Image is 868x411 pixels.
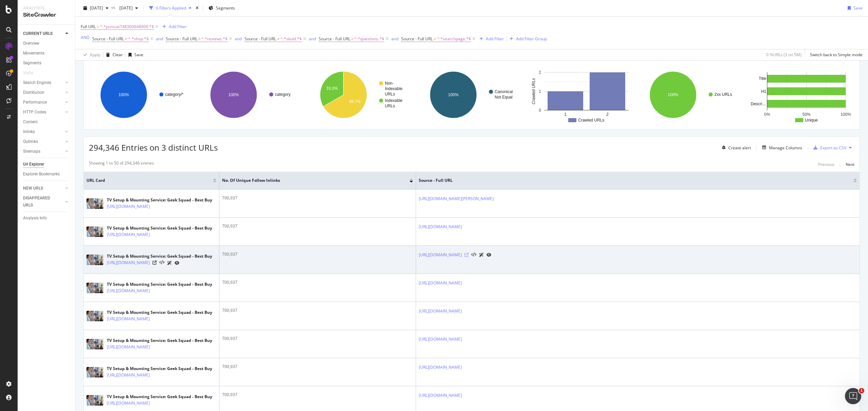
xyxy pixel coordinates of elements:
[719,142,751,153] button: Create alert
[128,34,149,44] span: ^.*shop.*$
[528,65,634,124] div: A chart.
[23,89,63,96] a: Distribution
[668,92,678,97] text: 100%
[107,309,212,316] div: TV Setup & Mounting Service: Geek Squad - Best Buy
[86,311,103,322] img: main image
[235,36,242,42] button: and
[728,145,751,151] div: Create alert
[103,49,123,60] button: Clear
[761,89,767,94] text: H1
[539,89,541,94] text: 1
[748,65,853,124] svg: A chart.
[507,35,547,43] button: Add Filter Group
[385,92,395,96] text: URLs
[23,148,63,155] a: Sitemaps
[23,215,70,222] a: Analysis Info
[805,118,818,123] text: Unique
[714,92,732,97] text: 2xx URLs
[235,36,242,42] div: and
[175,259,179,266] a: URL Inspection
[228,92,239,97] text: 100%
[160,23,187,31] button: Add Filter
[107,338,212,344] div: TV Setup & Mounting Service: Geek Squad - Best Buy
[845,3,863,14] button: Save
[23,50,44,57] div: Movements
[90,5,103,11] span: 2025 Sep. 9th
[23,215,47,222] div: Analysis Info
[86,177,211,183] span: URL Card
[419,223,462,230] a: [URL][DOMAIN_NAME]
[564,112,567,117] text: 1
[23,148,40,155] div: Sitemaps
[222,251,413,257] div: 700,937
[23,109,63,116] a: HTTP Codes
[638,65,744,124] svg: A chart.
[23,30,53,37] div: CURRENT URLS
[385,86,402,91] text: Indexable
[119,92,129,97] text: 100%
[81,49,100,60] button: Apply
[606,112,609,117] text: 2
[23,40,70,47] a: Overview
[23,99,47,106] div: Performance
[764,112,770,117] text: 0%
[539,70,541,75] text: 2
[419,195,494,202] a: [URL][DOMAIN_NAME][PERSON_NAME]
[326,86,338,91] text: 33.3%
[125,36,127,42] span: ≠
[117,5,133,11] span: 2025 Jul. 29th
[107,366,212,372] div: TV Setup & Mounting Service: Geek Squad - Best Buy
[107,394,212,400] div: TV Setup & Mounting Service: Geek Squad - Best Buy
[354,34,384,44] span: ^.*questions.*$
[134,52,143,58] div: Save
[107,253,212,259] div: TV Setup & Mounting Service: Geek Squad - Best Buy
[309,36,316,42] div: and
[820,145,846,151] div: Export as CSV
[107,287,150,294] a: [URL][DOMAIN_NAME]
[107,203,150,210] a: [URL][DOMAIN_NAME]
[846,160,854,168] button: Next
[166,36,197,42] span: Source - Full URL
[419,280,462,286] a: [URL][DOMAIN_NAME]
[769,145,802,151] div: Manage Columns
[759,76,767,81] text: Title
[23,128,35,135] div: Inlinks
[810,52,863,58] div: Switch back to Simple mode
[107,225,212,231] div: TV Setup & Mounting Service: Geek Squad - Best Buy
[23,40,39,47] div: Overview
[23,138,63,145] a: Outlinks
[113,52,123,58] div: Clear
[846,161,854,167] div: Next
[23,161,44,168] div: Url Explorer
[23,171,70,178] a: Explorer Bookmarks
[111,4,117,10] span: vs
[86,255,103,265] img: main image
[495,89,513,94] text: Canonical
[23,79,63,86] a: Search Engines
[477,35,504,43] button: Add Filter
[156,5,186,11] div: 6 Filters Applied
[807,49,863,60] button: Switch back to Simple mode
[222,279,413,285] div: 700,937
[153,261,157,265] a: Visit Online Page
[385,98,402,103] text: Indexable
[89,65,194,124] svg: A chart.
[23,109,46,116] div: HTTP Codes
[107,372,150,378] a: [URL][DOMAIN_NAME]
[107,400,150,407] a: [URL][DOMAIN_NAME]
[811,142,846,153] button: Export as CSV
[23,138,38,145] div: Outlinks
[89,142,218,153] span: 294,346 Entries on 3 distinct URLs
[194,5,200,12] div: times
[516,36,547,42] div: Add Filter Group
[309,65,414,124] svg: A chart.
[117,3,141,14] button: [DATE]
[479,251,484,258] a: AI Url Details
[419,336,462,343] a: [URL][DOMAIN_NAME]
[23,171,60,178] div: Explorer Bookmarks
[487,251,491,258] a: URL Inspection
[222,177,399,183] span: No. of Unique Follow Inlinks
[23,69,40,77] a: Visits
